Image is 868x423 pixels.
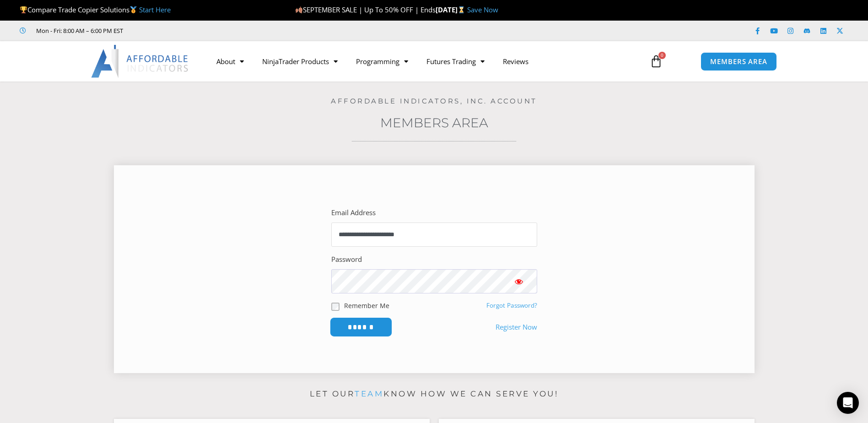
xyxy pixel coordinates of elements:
span: SEPTEMBER SALE | Up To 50% OFF | Ends [295,5,436,14]
nav: Menu [207,51,639,72]
a: 0 [636,48,676,75]
span: Mon - Fri: 8:00 AM – 6:00 PM EST [34,25,123,36]
div: Open Intercom Messenger [837,392,859,414]
a: Reviews [494,51,538,72]
a: Start Here [139,5,171,14]
a: Members Area [380,115,488,130]
p: Let our know how we can serve you! [114,387,755,401]
span: 0 [658,52,666,59]
label: Password [331,253,362,266]
a: team [355,389,383,398]
a: Affordable Indicators, Inc. Account [331,97,537,105]
label: Remember Me [344,301,389,310]
span: Compare Trade Copier Solutions [20,5,171,14]
a: Futures Trading [417,51,494,72]
a: Programming [347,51,417,72]
img: ⌛ [458,6,465,13]
a: NinjaTrader Products [253,51,347,72]
a: Register Now [496,321,537,334]
label: Email Address [331,206,376,219]
strong: [DATE] [436,5,467,14]
span: MEMBERS AREA [710,58,767,65]
img: 🏆 [20,6,27,13]
iframe: Customer reviews powered by Trustpilot [136,26,273,35]
a: MEMBERS AREA [701,52,777,71]
img: LogoAI | Affordable Indicators – NinjaTrader [91,45,189,78]
a: Forgot Password? [486,301,537,309]
button: Show password [501,269,537,293]
a: About [207,51,253,72]
a: Save Now [467,5,498,14]
img: 🍂 [296,6,302,13]
img: 🥇 [130,6,137,13]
